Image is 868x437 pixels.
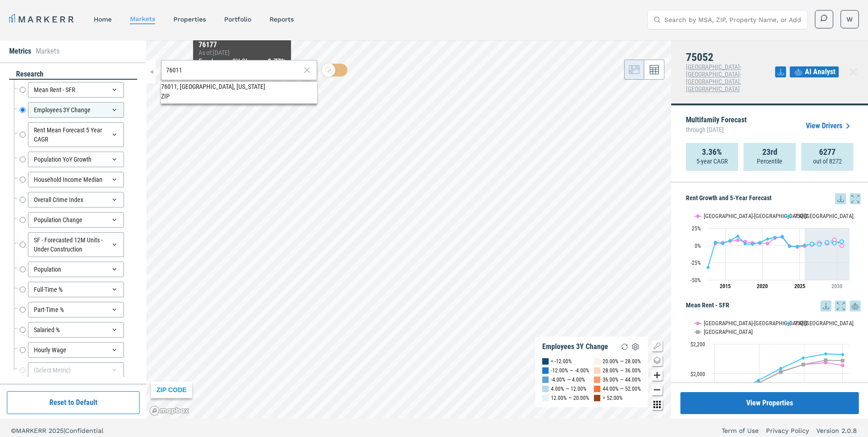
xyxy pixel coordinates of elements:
text: 25% [692,225,701,232]
text: [GEOGRAPHIC_DATA] [704,328,753,335]
div: Population Change [28,212,124,228]
h4: 75052 [686,51,775,63]
path: Sunday, 29 Aug, 17:00, 11.6. 75052. [773,235,777,239]
path: Saturday, 14 Dec, 16:00, 2,133.58. 75052. [824,352,828,355]
span: 2025 | [49,427,65,434]
div: > 52.00% [603,393,623,403]
a: Version 2.0.8 [816,426,857,435]
button: W [841,10,859,28]
button: Change style map button [652,355,663,366]
div: Population [28,262,124,277]
p: Percentile [757,157,782,166]
path: Saturday, 29 Aug, 17:00, 2.04. 75052. [810,242,814,246]
div: 44.00% — 52.00% [603,384,641,393]
div: Overall Crime Index [28,192,124,208]
path: Friday, 29 Aug, 17:00, 0.21. 75052. [803,243,807,247]
span: W [846,15,853,24]
path: Wednesday, 29 Aug, 17:00, -32.07. 75052. [706,266,710,269]
p: out of 8272 [813,157,842,166]
tspan: 2020 [757,283,768,290]
path: Saturday, 14 Dec, 16:00, 2,090.21. USA. [824,358,828,362]
text: -25% [690,260,701,266]
path: Wednesday, 14 Dec, 16:00, 2,034.59. 75052. [779,366,783,370]
tspan: 2015 [720,283,731,290]
path: Thursday, 29 Aug, 17:00, 4.12. 75052. [758,240,762,244]
button: Show Dallas-Fort Worth-Arlington, TX [695,213,776,219]
path: Thursday, 29 Aug, 17:00, 4.52. 75052. [714,240,717,244]
div: Employees 3Y Change : [199,56,286,67]
span: ZIP [161,93,170,100]
div: 12.00% — 20.00% [551,393,589,403]
path: Sunday, 29 Aug, 17:00, 1.56. 75052. [818,242,821,246]
div: SF - Forecasted 12M Units - Under Construction [28,232,124,257]
button: Reset to Default [7,391,140,414]
svg: Interactive chart [686,204,854,296]
a: Mapbox logo [149,405,189,416]
h5: Rent Growth and 5-Year Forecast [686,193,861,204]
path: Wednesday, 14 Dec, 16:00, 2,009.91. USA. [779,370,783,374]
span: © [11,427,16,434]
div: 4.00% — 12.00% [551,384,587,393]
span: MARKERR [16,427,49,434]
div: Employees 3Y Change [542,342,608,351]
path: Monday, 29 Aug, 17:00, 13.19. 75052. [736,235,740,238]
svg: Interactive chart [686,311,854,426]
path: Tuesday, 14 Dec, 16:00, 1,935.88. USA. [757,381,760,385]
path: Thursday, 29 Aug, 17:00, 5.45. 75052. [840,240,844,243]
a: reports [270,16,294,23]
li: Metrics [9,46,31,57]
div: Population YoY Growth [28,152,124,167]
span: AI Analyst [805,66,836,77]
button: AI Analyst [790,66,839,77]
a: markets [130,15,155,22]
path: Sunday, 14 Sep, 17:00, 2,128.69. 75052. [841,353,845,356]
div: Map Tooltip Content [199,41,286,67]
a: Portfolio [224,16,251,23]
tspan: 2025 [794,283,805,290]
div: 28.00% — 36.00% [603,366,641,375]
div: Rent Mean Forecast 5 Year CAGR [28,122,124,147]
text: $2,200 [690,341,705,348]
strong: 6277 [819,147,836,157]
input: Search by MSA, ZIP, Property Name, or Address [664,11,802,29]
img: Settings [630,341,641,352]
span: Search Bar Suggestion Item: 76011, Arlington, Texas [161,82,317,100]
button: Show/Hide Legend Map Button [652,340,663,351]
path: Thursday, 14 Dec, 16:00, 2,061.21. USA. [802,363,805,366]
div: Mean Rent - SFR [28,82,124,98]
path: Sunday, 14 Sep, 17:00, 2,055.11. Dallas-Fort Worth-Arlington, TX. [841,364,845,367]
path: Friday, 29 Aug, 17:00, 2.55. 75052. [721,242,725,246]
div: As of : [DATE] [199,49,286,56]
path: Wednesday, 29 Aug, 17:00, 1.75. 75052. [751,242,755,246]
div: Full-Time % [28,282,124,297]
path: Thursday, 14 Dec, 16:00, 2,105.08. 75052. [802,356,805,360]
button: View Properties [680,392,859,414]
strong: 23rd [762,147,777,157]
path: Monday, 29 Aug, 17:00, 11.83. 75052. [781,235,784,239]
span: through [DATE] [686,124,747,136]
button: Zoom in map button [652,370,663,381]
text: -50% [690,277,701,284]
b: 9.77% [268,57,286,66]
h5: Mean Rent - SFR [686,300,861,311]
div: Part-Time % [28,302,124,317]
a: properties [173,16,206,23]
li: Markets [36,46,59,57]
text: $2,000 [690,371,705,377]
path: Tuesday, 29 Aug, 17:00, 2.29. 75052. [744,242,747,246]
path: Saturday, 29 Aug, 17:00, 6.94. 75052. [728,239,732,242]
div: (Select Metric) [28,362,124,378]
div: Employees 3Y Change [28,102,124,118]
canvas: Map [146,40,671,419]
p: 5-year CAGR [696,157,728,166]
span: Confidential [65,427,103,434]
input: Search by MSA or ZIP Code [166,66,301,75]
path: Tuesday, 29 Aug, 17:00, 4.49. 75052. [825,240,829,244]
button: Show 75052 [785,320,809,327]
p: Multifamily Forecast [686,116,747,136]
a: View Drivers [806,120,853,131]
button: Zoom out map button [652,384,663,395]
div: Salaried % [28,322,124,338]
tspan: 2030 [831,283,842,290]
